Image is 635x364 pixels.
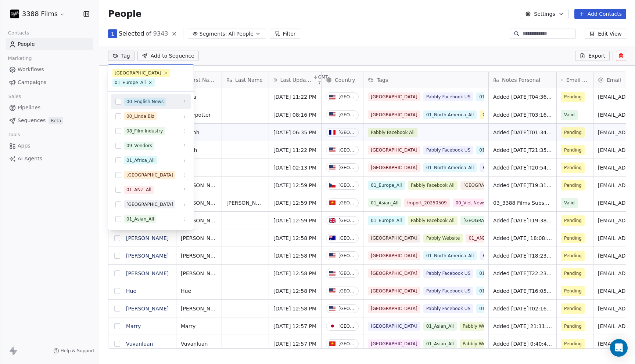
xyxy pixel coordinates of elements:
div: [GEOGRAPHIC_DATA] [115,70,161,76]
div: [GEOGRAPHIC_DATA] [126,201,173,208]
div: [GEOGRAPHIC_DATA] [126,172,173,178]
div: 01_Europe_All [115,79,146,86]
div: 01_Africa_All [126,157,155,164]
div: 00_English News [126,98,164,105]
div: 09_Vendors [126,142,152,149]
div: 01_ANZ_All [126,186,151,193]
div: 08_Film Industry [126,128,163,134]
div: 00_Linda Biz [126,113,154,120]
div: 01_Asian_All [126,216,154,222]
